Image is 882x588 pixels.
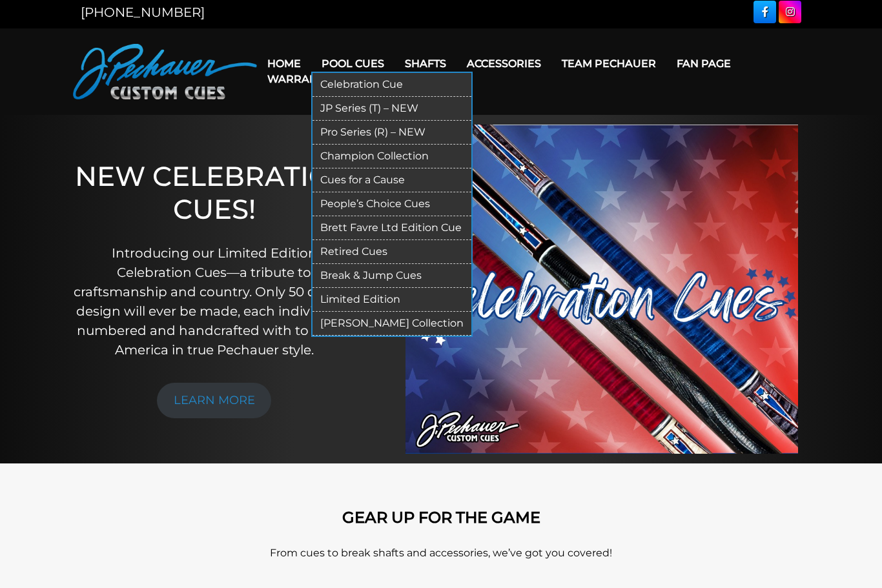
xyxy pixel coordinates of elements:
[313,264,471,288] a: Break & Jump Cues
[313,121,471,145] a: Pro Series (R) – NEW
[313,312,471,336] a: [PERSON_NAME] Collection
[342,508,540,527] strong: GEAR UP FOR THE GAME
[73,545,809,561] p: From cues to break shafts and accessories, we’ve got you covered!
[313,288,471,312] a: Limited Edition
[72,160,355,225] h1: NEW CELEBRATION CUES!
[313,97,471,121] a: JP Series (T) – NEW
[73,44,257,99] img: Pechauer Custom Cues
[313,240,471,264] a: Retired Cues
[313,168,471,192] a: Cues for a Cause
[456,47,551,80] a: Accessories
[340,63,389,96] a: Cart
[257,63,340,96] a: Warranty
[313,145,471,168] a: Champion Collection
[257,47,311,80] a: Home
[72,243,355,360] p: Introducing our Limited Edition Celebration Cues—a tribute to craftsmanship and country. Only 50 ...
[313,192,471,216] a: People’s Choice Cues
[157,383,272,418] a: LEARN MORE
[313,73,471,97] a: Celebration Cue
[666,47,741,80] a: Fan Page
[551,47,666,80] a: Team Pechauer
[81,5,205,20] a: [PHONE_NUMBER]
[311,47,395,80] a: Pool Cues
[395,47,456,80] a: Shafts
[313,216,471,240] a: Brett Favre Ltd Edition Cue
